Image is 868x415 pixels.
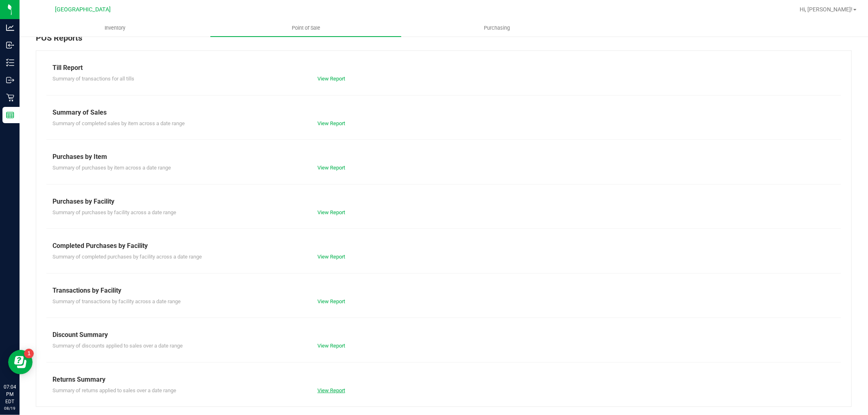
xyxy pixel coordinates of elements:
[52,241,835,251] div: Completed Purchases by Facility
[800,6,853,13] span: Hi, [PERSON_NAME]!
[317,343,345,349] a: View Report
[8,350,33,374] iframe: Resource center
[317,387,345,393] a: View Report
[52,298,181,304] span: Summary of transactions by facility across a date range
[52,120,185,126] span: Summary of completed sales by item across a date range
[36,32,852,50] div: POS Reports
[317,254,345,260] a: View Report
[52,387,176,393] span: Summary of returns applied to sales over a date range
[317,298,345,304] a: View Report
[52,254,202,260] span: Summary of completed purchases by facility across a date range
[6,24,14,32] inline-svg: Analytics
[6,41,14,49] inline-svg: Inbound
[281,24,331,32] span: Point of Sale
[317,165,345,171] a: View Report
[52,165,171,171] span: Summary of purchases by item across a date range
[24,349,34,359] iframe: Resource center unread badge
[52,286,835,295] div: Transactions by Facility
[52,330,835,340] div: Discount Summary
[317,120,345,126] a: View Report
[94,24,136,32] span: Inventory
[52,108,835,117] div: Summary of Sales
[6,111,14,119] inline-svg: Reports
[52,375,835,385] div: Returns Summary
[6,93,14,102] inline-svg: Retail
[6,59,14,67] inline-svg: Inventory
[473,24,521,32] span: Purchasing
[4,383,16,405] p: 07:04 PM EDT
[401,20,592,37] a: Purchasing
[55,6,111,13] span: [GEOGRAPHIC_DATA]
[317,209,345,215] a: View Report
[20,20,210,37] a: Inventory
[52,209,176,215] span: Summary of purchases by facility across a date range
[52,63,835,73] div: Till Report
[52,76,134,82] span: Summary of transactions for all tills
[52,197,835,206] div: Purchases by Facility
[52,152,835,162] div: Purchases by Item
[4,405,16,411] p: 08/19
[6,76,14,84] inline-svg: Outbound
[210,20,401,37] a: Point of Sale
[52,343,183,349] span: Summary of discounts applied to sales over a date range
[317,76,345,82] a: View Report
